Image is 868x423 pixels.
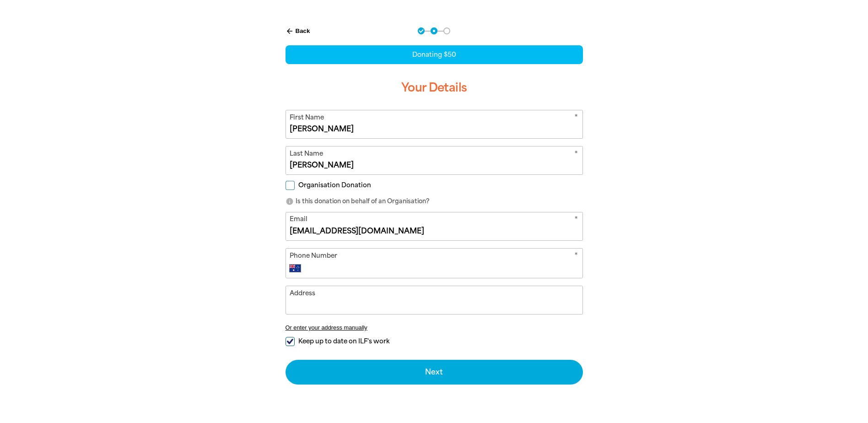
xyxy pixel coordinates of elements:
input: Keep up to date on ILF's work [286,337,295,346]
span: Keep up to date on ILF's work [298,337,389,346]
input: Organisation Donation [286,181,295,190]
i: info [286,197,294,206]
button: Or enter your address manually [286,324,583,331]
span: Organisation Donation [298,181,371,190]
p: Is this donation on behalf of an Organisation? [286,197,583,206]
h3: Your Details [286,73,583,103]
button: Navigate to step 2 of 3 to enter your details [431,27,437,34]
div: Donating $50 [286,45,583,64]
button: Back [282,23,314,39]
button: Next [286,360,583,385]
i: arrow_back [286,27,294,35]
button: Navigate to step 3 of 3 to enter your payment details [443,27,450,34]
button: Navigate to step 1 of 3 to enter your donation amount [418,27,425,34]
i: Required [574,251,578,262]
